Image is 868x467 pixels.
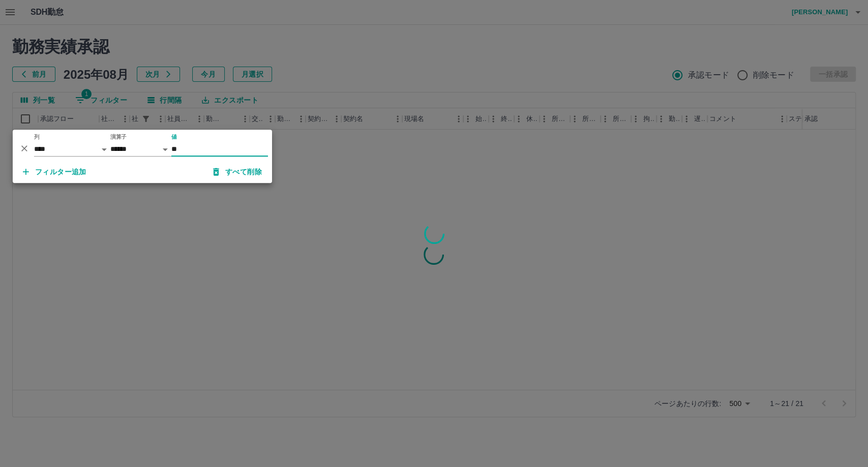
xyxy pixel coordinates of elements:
[34,133,40,141] label: 列
[17,141,32,156] button: 削除
[171,133,177,141] label: 値
[15,163,95,181] button: フィルター追加
[205,163,270,181] button: すべて削除
[110,133,127,141] label: 演算子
